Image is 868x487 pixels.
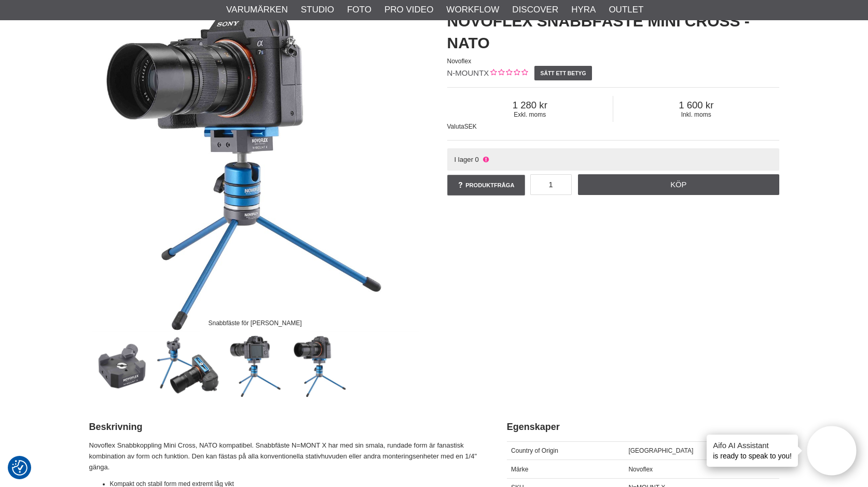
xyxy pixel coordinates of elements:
[12,460,27,476] img: Revisit consent button
[12,458,27,477] button: Samtyckesinställningar
[447,10,779,54] h1: Novoflex Snabbfäste Mini Cross - NATO
[291,335,353,397] img: Snabbfäste för enekl koppling
[447,58,472,65] span: Novoflex
[707,435,798,467] div: is ready to speak to you!
[89,421,481,434] h2: Beskrivning
[447,68,489,77] span: N-MOUNTX
[464,123,477,130] span: SEK
[447,123,464,130] span: Valuta
[454,156,473,163] span: I lager
[226,3,288,17] a: Varumärken
[628,466,653,473] span: Novoflex
[628,447,693,454] span: [GEOGRAPHIC_DATA]
[347,3,371,17] a: Foto
[475,156,479,163] span: 0
[511,466,528,473] span: Märke
[384,3,433,17] a: Pro Video
[613,111,779,118] span: Inkl. moms
[446,3,499,17] a: Workflow
[200,314,310,332] div: Snabbfäste för [PERSON_NAME]
[447,111,613,118] span: Exkl. moms
[157,335,219,397] img: Snabbkoppling med NATO kompatibilitet
[613,100,779,111] span: 1 600
[507,421,779,434] h2: Egenskaper
[447,100,613,111] span: 1 280
[511,447,558,454] span: Country of Origin
[534,66,592,80] a: Sätt ett betyg
[224,335,286,397] img: Mycket kompakt snabbkopplingshållare
[90,335,153,397] img: Novoflex Quick Release Mini Cross - NATO
[571,3,596,17] a: Hyra
[447,175,525,196] a: Produktfråga
[512,3,558,17] a: Discover
[489,68,528,79] div: Kundbetyg: 0
[713,440,792,451] h4: Aifo AI Assistant
[89,440,481,472] p: Novoflex Snabbkoppling Mini Cross, NATO kompatibel. Snabbfäste N=MONT X har med sin smala, rundad...
[301,3,334,17] a: Studio
[609,3,643,17] a: Outlet
[481,156,490,163] i: Ej i lager
[578,174,779,195] a: Köp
